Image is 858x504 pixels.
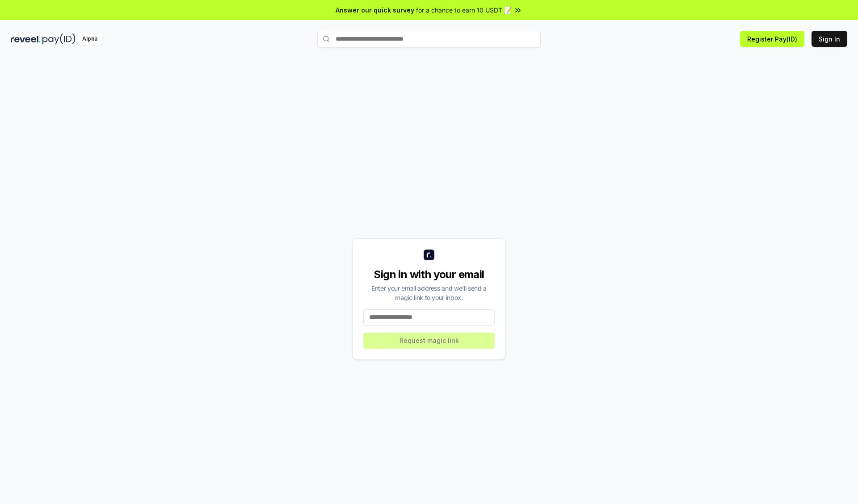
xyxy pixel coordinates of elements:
span: for a chance to earn 10 USDT 📝 [416,5,512,15]
div: Sign in with your email [363,267,495,282]
img: pay_id [42,33,76,45]
img: logo_small [424,250,434,260]
button: Sign In [812,31,847,47]
div: Alpha [77,33,102,45]
span: Answer our quick survey [336,5,414,15]
div: Enter your email address and we’ll send a magic link to your inbox. [363,283,495,302]
img: reveel_dark [11,33,41,45]
button: Register Pay(ID) [740,31,804,47]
